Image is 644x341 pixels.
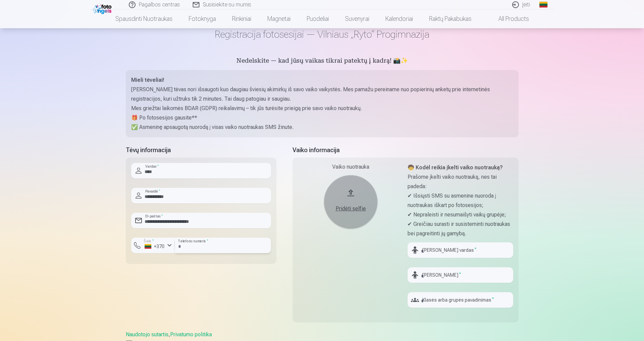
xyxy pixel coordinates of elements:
[145,243,165,250] div: +370
[480,9,537,28] a: All products
[142,239,156,244] label: Šalis
[408,219,513,238] p: ✔ Greičiau surasti ir susisteminti nuotraukas bei pagreitinti jų gamybą.
[131,77,164,83] strong: Mieli tėveliai!
[131,113,513,123] p: 🎁 Po fotosesijos gausite**
[126,331,168,338] a: Naudotojo sutartis
[408,172,513,191] p: Prašome įkelti vaiko nuotrauką, nes tai padeda:
[421,9,480,28] a: Raktų pakabukas
[181,9,224,28] a: Fotoknyga
[126,57,519,66] h5: Nedelskite — kad jūsų vaikas tikrai patektų į kadrą! 📸✨
[331,205,371,213] div: Pridėti selfie
[224,9,259,28] a: Rinkiniai
[408,164,503,171] strong: 🧒 Kodėl reikia įkelti vaiko nuotrauką?
[293,145,519,155] h5: Vaiko informacija
[377,9,421,28] a: Kalendoriai
[107,9,181,28] a: Spausdinti nuotraukas
[93,3,113,14] img: /fa2
[131,85,513,104] p: [PERSON_NAME] tėvas nori išsaugoti kuo daugiau šviesių akimirkų iš savo vaiko vaikystės. Mes pama...
[324,175,378,229] button: Pridėti selfie
[131,104,513,113] p: Mes griežtai laikomės BDAR (GDPR) reikalavimų – tik jūs turėsite prieigą prie savo vaiko nuotraukų.
[131,123,513,132] p: ✅ Asmeninę apsaugotą nuorodą į visas vaiko nuotraukas SMS žinute.
[298,163,404,171] div: Vaiko nuotrauka
[126,28,519,40] h1: Registracija fotosesijai — Vilniaus „Ryto“ Progimnazija
[408,191,513,210] p: ✔ Išsiųsti SMS su asmenine nuoroda į nuotraukas iškart po fotosesijos;
[408,210,513,219] p: ✔ Nepraleisti ir nesumaišyti vaikų grupėje;
[126,145,276,155] h5: Tėvų informacija
[299,9,337,28] a: Puodeliai
[259,9,299,28] a: Magnetai
[131,238,175,253] button: Šalis*+370
[170,331,212,338] a: Privatumo politika
[337,9,377,28] a: Suvenyrai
